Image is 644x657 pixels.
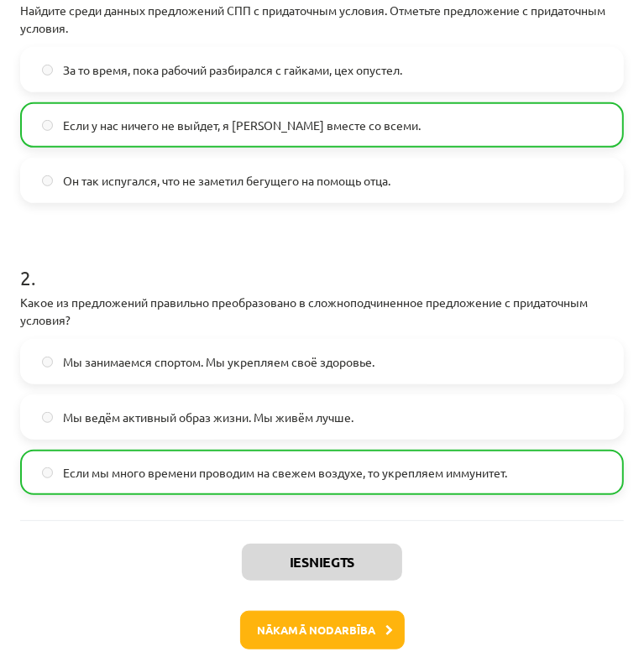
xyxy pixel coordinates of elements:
input: За то время, пока рабочий разбирался с гайками, цех опустел. [42,65,53,76]
span: Если мы много времени проводим на свежем воздухе, то укрепляем иммунитет. [63,464,507,482]
span: За то время, пока рабочий разбирался с гайками, цех опустел. [63,61,402,79]
input: Мы занимаемся спортом. Мы укрепляем своё здоровье. [42,357,53,368]
input: Если у нас ничего не выйдет, я [PERSON_NAME] вместе со всеми. [42,120,53,131]
span: Если у нас ничего не выйдет, я [PERSON_NAME] вместе со всеми. [63,117,421,134]
h1: 2 . [20,237,624,289]
span: Мы занимаемся спортом. Мы укрепляем своё здоровье. [63,353,374,371]
input: Мы ведём активный образ жизни. Мы живём лучше. [42,412,53,423]
p: Найдите среди данных предложений СПП с придаточным условия. Отметьте предложение с придаточным ус... [20,2,624,37]
button: Nākamā nodarbība [240,611,405,649]
button: Iesniegts [242,544,402,581]
span: Он так испугался, что не заметил бегущего на помощь отца. [63,172,390,190]
span: Мы ведём активный образ жизни. Мы живём лучше. [63,409,353,426]
input: Он так испугался, что не заметил бегущего на помощь отца. [42,175,53,186]
input: Если мы много времени проводим на свежем воздухе, то укрепляем иммунитет. [42,467,53,478]
p: Какое из предложений правильно преобразовано в сложноподчиненное предложение с придаточным условия? [20,294,624,329]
